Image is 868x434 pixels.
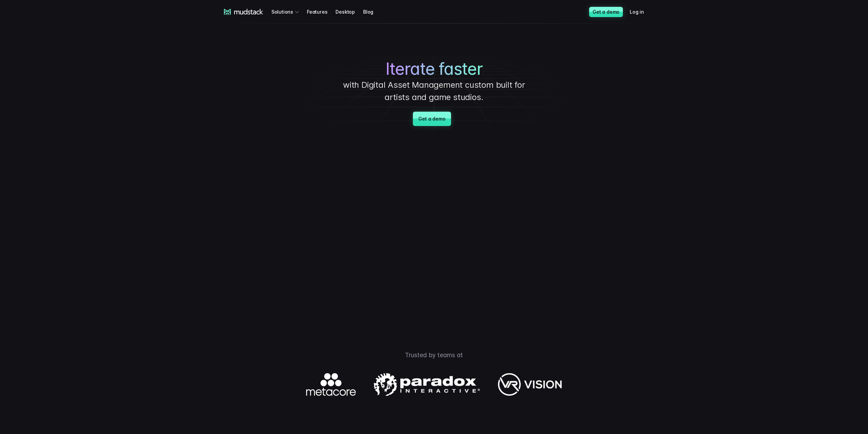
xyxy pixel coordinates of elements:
a: Blog [363,5,381,18]
div: Solutions [271,5,301,18]
a: Get a demo [413,112,451,126]
a: Desktop [335,5,363,18]
a: mudstack logo [224,9,263,15]
a: Log in [630,5,652,18]
a: Features [307,5,335,18]
p: with Digital Asset Management custom built for artists and game studios. [332,79,536,103]
a: Get a demo [589,7,623,17]
p: Trusted by teams at [195,350,673,360]
img: Logos of companies using mudstack. [306,373,562,396]
span: Iterate faster [386,59,483,79]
